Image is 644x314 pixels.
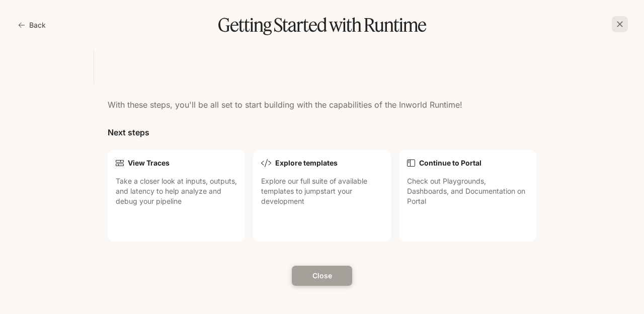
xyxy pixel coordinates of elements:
h6: View Traces [128,158,170,168]
p: Explore our full suite of available templates to jumpstart your development [261,176,382,206]
h6: Continue to Portal [419,158,481,168]
a: View TracesTake a closer look at inputs, outputs, and latency to help analyze and debug your pipe... [108,150,245,242]
p: Take a closer look at inputs, outputs, and latency to help analyze and debug your pipeline [116,176,237,206]
h5: Next steps [108,127,536,138]
p: With these steps, you'll be all set to start building with the capabilities of the Inworld Runtime! [108,99,536,111]
button: Close [292,266,352,286]
a: Explore templatesExplore our full suite of available templates to jumpstart your development [253,150,390,242]
a: Continue to PortalCheck out Playgrounds, Dashboards, and Documentation on Portal [399,150,536,242]
h1: Getting Started with Runtime [16,16,628,34]
h6: Explore templates [275,158,338,168]
p: Check out Playgrounds, Dashboards, and Documentation on Portal [407,176,528,206]
button: Back [16,15,50,35]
